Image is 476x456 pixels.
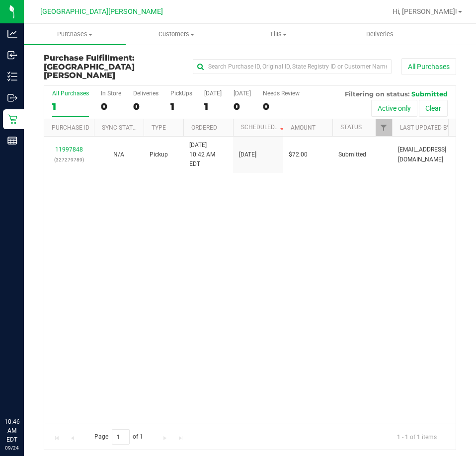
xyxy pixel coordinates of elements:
a: 11997848 [55,146,83,153]
p: 09/24 [4,444,19,452]
button: Active only [371,100,417,117]
p: (327279789) [50,155,88,164]
div: Needs Review [263,90,300,97]
div: 1 [204,101,222,112]
inline-svg: Retail [7,114,17,124]
a: Purchases [24,24,126,45]
a: Purchase ID [52,124,89,131]
span: Pickup [150,150,168,159]
input: 1 [112,429,130,445]
h3: Purchase Fulfillment: [44,54,181,80]
a: Customers [126,24,228,45]
div: Deliveries [133,90,159,97]
div: [DATE] [234,90,251,97]
inline-svg: Inventory [7,72,17,81]
span: 1 - 1 of 1 items [389,429,445,444]
div: 1 [170,101,192,112]
div: 0 [133,101,159,112]
span: [DATE] 10:42 AM EDT [189,141,227,169]
span: Submitted [338,150,366,159]
a: Tills [228,24,329,45]
iframe: Resource center [10,377,40,406]
div: 0 [101,101,121,112]
div: 0 [234,101,251,112]
div: In Store [101,90,121,97]
a: Sync Status [102,124,140,131]
a: Type [152,124,166,131]
span: Tills [228,30,329,39]
a: Filter [376,119,392,136]
div: 1 [52,101,89,112]
a: Status [340,124,362,131]
span: Deliveries [353,30,407,39]
input: Search Purchase ID, Original ID, State Registry ID or Customer Name... [193,59,392,74]
span: [GEOGRAPHIC_DATA][PERSON_NAME] [40,7,163,16]
span: $72.00 [289,150,308,159]
inline-svg: Analytics [7,29,17,39]
span: Purchases [24,30,126,39]
a: Scheduled [241,124,286,131]
a: Amount [291,124,316,131]
div: [DATE] [204,90,222,97]
span: Hi, [PERSON_NAME]! [393,7,457,15]
inline-svg: Inbound [7,50,17,60]
button: All Purchases [401,58,456,75]
div: All Purchases [52,90,89,97]
span: Submitted [411,90,448,98]
inline-svg: Outbound [7,93,17,103]
div: PickUps [170,90,192,97]
span: Filtering on status: [345,90,409,98]
a: Ordered [191,124,217,131]
span: [GEOGRAPHIC_DATA][PERSON_NAME] [44,62,135,80]
span: Page of 1 [86,429,152,445]
button: N/A [113,150,124,159]
button: Clear [419,100,448,117]
a: Last Updated By [400,124,450,131]
inline-svg: Reports [7,136,17,146]
a: Deliveries [329,24,431,45]
div: 0 [263,101,300,112]
span: [DATE] [239,150,256,159]
p: 10:46 AM EDT [4,417,19,444]
span: Not Applicable [113,151,124,158]
span: Customers [126,30,227,39]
